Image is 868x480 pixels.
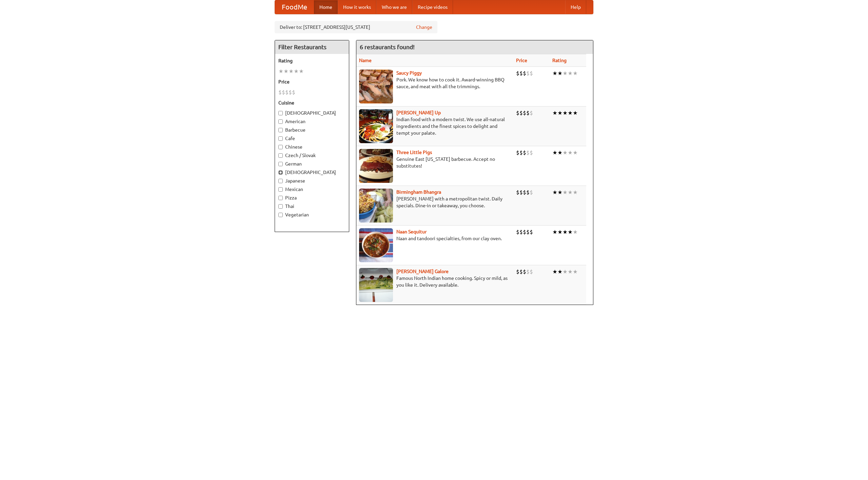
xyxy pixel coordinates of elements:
[278,177,346,184] label: Japanese
[552,228,557,236] li: ★
[278,128,283,132] input: Barbecue
[359,195,511,209] p: [PERSON_NAME] with a metropolitan twist. Daily specials. Dine-in or takeaway, you choose.
[523,149,526,156] li: $
[568,70,573,77] li: ★
[275,21,437,33] div: Deliver to: [STREET_ADDRESS][US_STATE]
[563,268,568,275] li: ★
[278,152,346,159] label: Czech / Slovak
[557,268,563,275] li: ★
[519,70,523,77] li: $
[516,189,519,196] li: $
[278,99,346,106] h5: Cuisine
[573,228,578,236] li: ★
[359,76,511,90] p: Pork. We know how to cook it. Award-winning BBQ sauce, and meat with all the trimmings.
[278,170,283,175] input: [DEMOGRAPHIC_DATA]
[278,68,283,75] li: ★
[359,228,393,262] img: naansequitur.jpg
[359,235,511,242] p: Naan and tandoori specialties, from our clay oven.
[530,268,533,275] li: $
[573,268,578,275] li: ★
[292,89,295,96] li: $
[568,109,573,117] li: ★
[278,127,346,133] label: Barbecue
[283,68,289,75] li: ★
[359,116,511,136] p: Indian food with a modern twist. We use all-natural ingredients and the finest spices to delight ...
[519,268,523,275] li: $
[278,143,346,150] label: Chinese
[568,189,573,196] li: ★
[289,68,294,75] li: ★
[563,149,568,156] li: ★
[278,119,283,124] input: American
[278,110,346,116] label: [DEMOGRAPHIC_DATA]
[530,70,533,77] li: $
[526,70,530,77] li: $
[573,109,578,117] li: ★
[526,149,530,156] li: $
[523,268,526,275] li: $
[573,189,578,196] li: ★
[396,110,441,115] b: [PERSON_NAME] Up
[275,40,349,54] h4: Filter Restaurants
[523,189,526,196] li: $
[278,118,346,125] label: American
[278,187,283,192] input: Mexican
[530,109,533,117] li: $
[360,44,415,50] ng-pluralize: 6 restaurants found!
[563,189,568,196] li: ★
[359,275,511,288] p: Famous North Indian home cooking. Spicy or mild, as you like it. Delivery available.
[278,196,283,200] input: Pizza
[412,0,453,14] a: Recipe videos
[552,189,557,196] li: ★
[294,68,299,75] li: ★
[359,109,393,143] img: curryup.jpg
[523,109,526,117] li: $
[278,186,346,193] label: Mexican
[396,229,427,234] a: Naan Sequitur
[338,0,376,14] a: How it works
[278,203,346,210] label: Thai
[396,269,449,274] a: [PERSON_NAME] Galore
[278,213,283,217] input: Vegetarian
[523,70,526,77] li: $
[552,268,557,275] li: ★
[396,70,422,76] a: Saucy Piggy
[530,149,533,156] li: $
[526,228,530,236] li: $
[557,149,563,156] li: ★
[523,228,526,236] li: $
[530,189,533,196] li: $
[519,149,523,156] li: $
[278,211,346,218] label: Vegetarian
[314,0,338,14] a: Home
[416,24,432,31] a: Change
[278,145,283,149] input: Chinese
[552,58,567,63] a: Rating
[565,0,586,14] a: Help
[289,89,292,96] li: $
[563,228,568,236] li: ★
[519,189,523,196] li: $
[530,228,533,236] li: $
[526,268,530,275] li: $
[299,68,304,75] li: ★
[557,109,563,117] li: ★
[563,109,568,117] li: ★
[376,0,412,14] a: Who we are
[396,189,441,195] b: Birmingham Bhangra
[278,111,283,115] input: [DEMOGRAPHIC_DATA]
[526,189,530,196] li: $
[278,162,283,166] input: German
[278,57,346,64] h5: Rating
[516,70,519,77] li: $
[568,228,573,236] li: ★
[526,109,530,117] li: $
[516,228,519,236] li: $
[557,70,563,77] li: ★
[396,150,432,155] a: Three Little Pigs
[552,149,557,156] li: ★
